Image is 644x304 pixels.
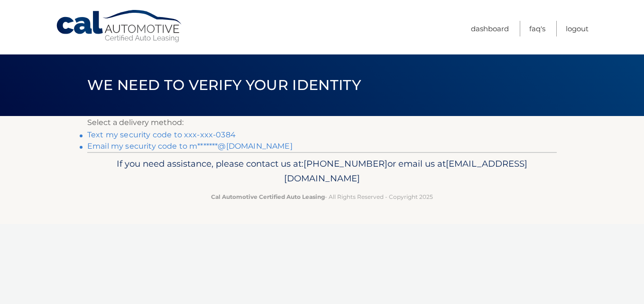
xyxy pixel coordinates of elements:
a: Logout [566,21,589,36]
a: Text my security code to xxx-xxx-0384 [87,130,236,139]
a: Cal Automotive [55,9,184,43]
span: [PHONE_NUMBER] [304,158,387,169]
p: Select a delivery method: [87,116,557,129]
strong: Cal Automotive Certified Auto Leasing [211,193,325,200]
a: Dashboard [471,21,509,36]
a: FAQ's [529,21,545,36]
p: If you need assistance, please contact us at: or email us at [93,156,551,187]
span: We need to verify your identity [87,76,361,94]
a: Email my security code to m*******@[DOMAIN_NAME] [87,142,293,151]
p: - All Rights Reserved - Copyright 2025 [93,192,551,202]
